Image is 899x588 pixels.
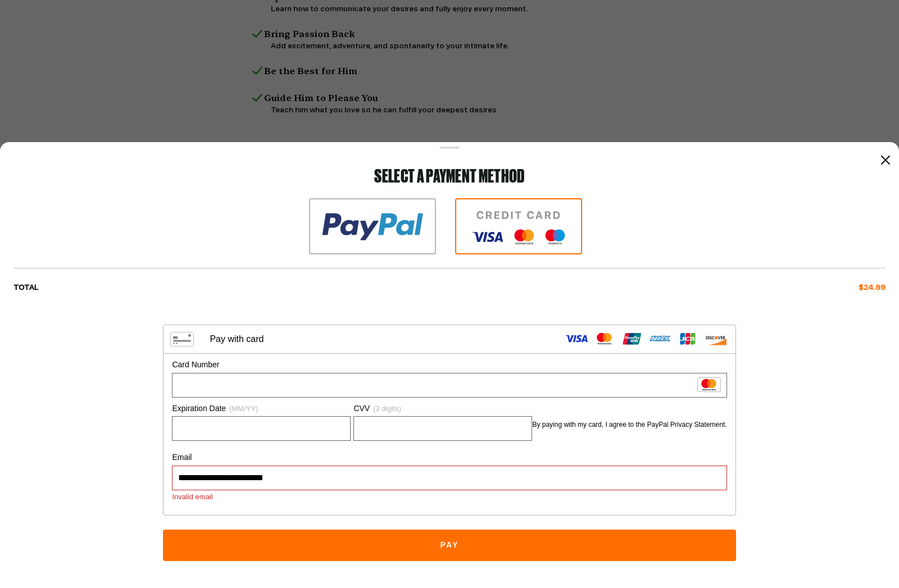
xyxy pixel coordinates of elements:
[177,417,346,440] iframe: Secure Credit Card Frame - Expiration Date
[455,198,582,254] img: icon
[309,198,436,254] img: icon
[353,403,532,414] div: CVV
[172,492,727,502] div: Invalid email
[13,282,39,293] span: TOTAL
[163,530,735,561] button: Pay
[532,421,727,429] a: By paying with my card, I agree to the PayPal Privacy Statement.
[172,452,727,463] div: Email
[373,404,401,413] span: (3 digits)
[172,403,351,414] div: Expiration Date
[13,167,886,185] p: Select a payment method
[177,373,721,397] iframe: Secure Credit Card Frame - Credit Card Number
[210,334,264,344] div: Pay with card
[229,404,258,413] span: (MM/YY)
[358,417,527,440] iframe: Secure Credit Card Frame - CVV
[172,359,727,371] div: Card Number
[859,282,886,293] span: $24.99
[177,466,721,490] input: Email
